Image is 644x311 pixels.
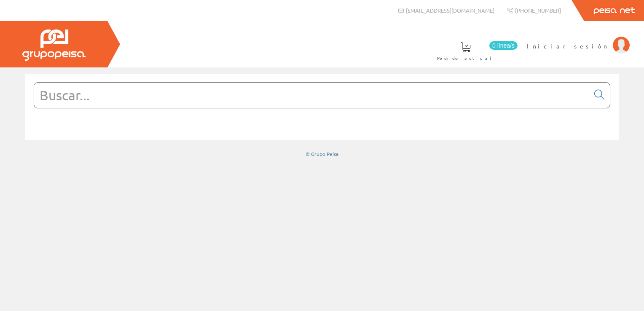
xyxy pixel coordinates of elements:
[437,54,494,62] span: Pedido actual
[34,83,589,108] input: Buscar...
[527,35,630,43] a: Iniciar sesión
[25,150,619,158] div: © Grupo Peisa
[515,7,561,14] span: [PHONE_NUMBER]
[527,42,609,50] span: Iniciar sesión
[406,7,494,14] span: [EMAIL_ADDRESS][DOMAIN_NAME]
[22,29,86,61] img: Grupo Peisa
[489,41,518,50] span: 0 línea/s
